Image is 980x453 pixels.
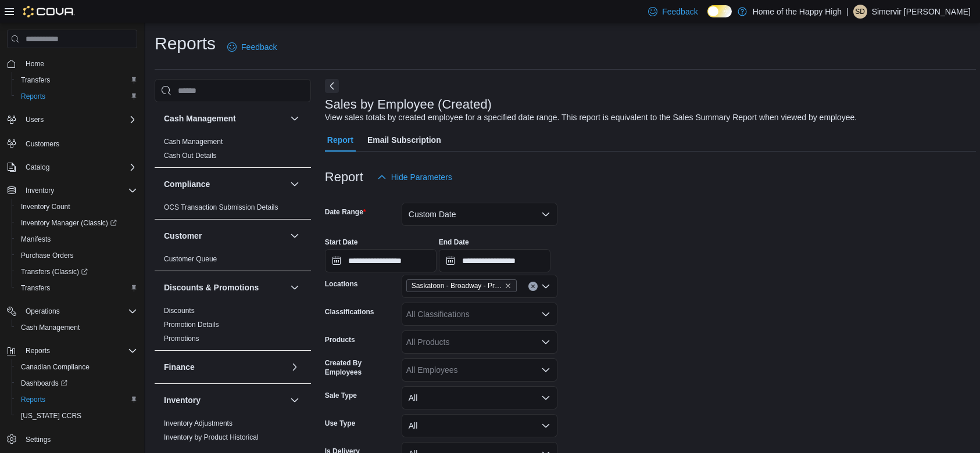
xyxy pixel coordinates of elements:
[528,282,538,291] button: Clear input
[16,376,72,390] a: Dashboards
[164,320,219,329] span: Promotion Details
[21,56,137,71] span: Home
[21,160,137,174] span: Catalog
[164,335,199,343] a: Promotions
[164,137,223,146] span: Cash Management
[155,200,311,219] div: Compliance
[325,358,397,377] label: Created By Employees
[2,135,142,152] button: Customers
[288,281,302,294] button: Discounts & Promotions
[412,280,502,292] span: Saskatoon - Broadway - Prairie Records
[439,238,469,247] label: End Date
[12,199,142,215] button: Inventory Count
[21,433,55,447] a: Settings
[16,393,137,407] span: Reports
[26,139,59,149] span: Customers
[26,307,60,316] span: Operations
[541,282,550,291] button: Open list of options
[288,229,302,243] button: Customer
[2,431,142,448] button: Settings
[12,408,142,424] button: [US_STATE] CCRS
[164,433,259,442] span: Inventory by Product Historical
[327,128,353,152] span: Report
[23,6,75,17] img: Cova
[325,170,363,184] h3: Report
[164,321,219,329] a: Promotion Details
[325,307,374,317] label: Classifications
[164,282,285,293] button: Discounts & Promotions
[12,319,142,336] button: Cash Management
[325,98,492,112] h3: Sales by Employee (Created)
[367,128,441,152] span: Email Subscription
[2,303,142,319] button: Operations
[26,59,44,69] span: Home
[12,375,142,391] a: Dashboards
[21,235,51,244] span: Manifests
[16,321,84,335] a: Cash Management
[155,252,311,271] div: Customer
[26,186,54,195] span: Inventory
[12,247,142,264] button: Purchase Orders
[12,72,142,88] button: Transfers
[26,115,44,124] span: Users
[164,113,285,124] button: Cash Management
[16,73,137,87] span: Transfers
[541,310,550,319] button: Open list of options
[12,88,142,105] button: Reports
[21,75,50,85] span: Transfers
[325,279,358,289] label: Locations
[288,360,302,374] button: Finance
[288,393,302,407] button: Inventory
[16,232,55,246] a: Manifests
[16,249,137,263] span: Purchase Orders
[16,376,137,390] span: Dashboards
[21,218,117,228] span: Inventory Manager (Classic)
[325,249,437,272] input: Press the down key to open a popover containing a calendar.
[16,249,78,263] a: Purchase Orders
[16,281,137,295] span: Transfers
[21,267,88,276] span: Transfers (Classic)
[325,335,355,344] label: Products
[164,203,278,211] a: OCS Transaction Submission Details
[21,137,64,151] a: Customers
[164,394,285,406] button: Inventory
[2,182,142,199] button: Inventory
[707,17,708,18] span: Dark Mode
[164,230,285,242] button: Customer
[164,255,217,263] a: Customer Queue
[155,32,216,55] h1: Reports
[406,279,517,292] span: Saskatoon - Broadway - Prairie Records
[16,321,137,335] span: Cash Management
[2,343,142,359] button: Reports
[541,365,550,375] button: Open list of options
[16,89,50,103] a: Reports
[12,264,142,280] a: Transfers (Classic)
[21,432,137,447] span: Settings
[16,360,94,374] a: Canadian Compliance
[402,386,557,409] button: All
[164,113,236,124] h3: Cash Management
[16,393,50,407] a: Reports
[164,230,202,242] h3: Customer
[164,394,201,406] h3: Inventory
[26,435,51,444] span: Settings
[325,207,366,217] label: Date Range
[2,159,142,175] button: Catalog
[16,281,55,295] a: Transfers
[155,304,311,350] div: Discounts & Promotions
[853,5,867,19] div: Simervir Dhillon
[325,391,357,400] label: Sale Type
[164,152,217,160] a: Cash Out Details
[21,304,65,318] button: Operations
[21,136,137,150] span: Customers
[164,361,285,373] button: Finance
[288,177,302,191] button: Compliance
[16,216,121,230] a: Inventory Manager (Classic)
[16,200,137,214] span: Inventory Count
[662,6,698,17] span: Feedback
[241,41,277,53] span: Feedback
[16,73,55,87] a: Transfers
[164,178,285,190] button: Compliance
[391,171,452,183] span: Hide Parameters
[164,433,259,441] a: Inventory by Product Historical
